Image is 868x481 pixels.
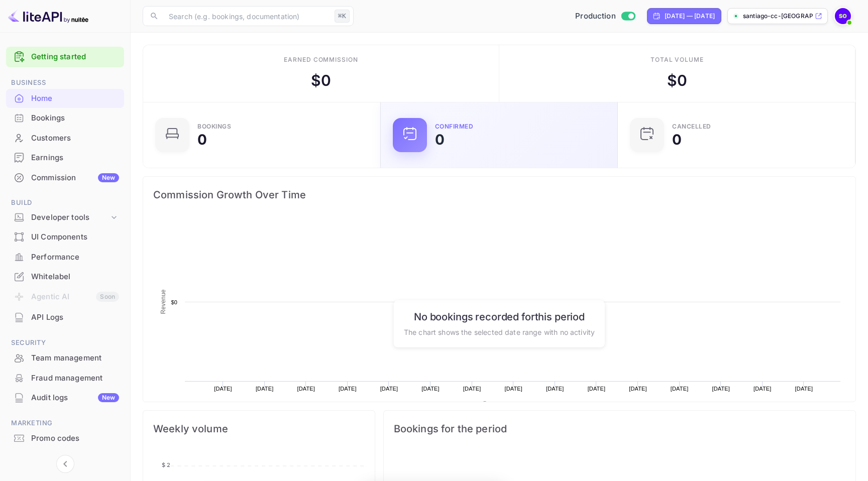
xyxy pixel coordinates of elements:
a: Getting started [31,51,119,63]
text: [DATE] [297,386,315,392]
span: Business [6,77,124,88]
p: santiago-cc-[GEOGRAPHIC_DATA]-wa... [743,12,813,21]
span: Production [575,11,616,22]
div: CANCELLED [672,124,711,130]
a: Whitelabel [6,267,124,286]
div: $ 0 [311,69,331,92]
p: The chart shows the selected date range with no activity [404,326,595,337]
div: Getting started [6,47,124,67]
div: Bookings [6,108,124,128]
text: [DATE] [629,386,647,392]
div: Earned commission [284,55,358,64]
a: UI Components [6,227,124,246]
a: Performance [6,248,124,266]
div: Commission [31,172,119,184]
text: [DATE] [712,386,730,392]
a: Audit logsNew [6,388,124,407]
div: Fraud management [31,373,119,384]
div: ⌘K [335,10,350,23]
div: Performance [6,248,124,267]
span: Build [6,197,124,208]
div: Customers [6,129,124,148]
a: Bookings [6,108,124,127]
div: Whitelabel [6,267,124,287]
span: Weekly volume [153,421,365,437]
img: LiteAPI logo [8,8,88,24]
div: Audit logs [31,392,119,404]
span: Security [6,337,124,348]
text: [DATE] [380,386,398,392]
div: Switch to Sandbox mode [571,11,639,22]
text: Revenue [160,289,167,314]
tspan: $ 2 [162,461,170,468]
div: Home [6,89,124,108]
div: Team management [31,352,119,364]
text: $0 [171,299,177,305]
text: [DATE] [256,386,274,392]
div: Customers [31,133,119,144]
div: 0 [672,133,682,147]
div: Performance [31,252,119,263]
div: Developer tools [31,212,109,223]
div: Fraud management [6,369,124,388]
text: [DATE] [588,386,606,392]
div: Developer tools [6,209,124,226]
span: Commission Growth Over Time [153,187,845,203]
a: Fraud management [6,369,124,387]
div: New [98,393,119,402]
div: API Logs [31,312,119,323]
div: Home [31,93,119,104]
span: Marketing [6,418,124,429]
div: Total volume [650,55,704,64]
div: Team management [6,348,124,368]
text: [DATE] [795,386,813,392]
div: Whitelabel [31,271,119,283]
div: Earnings [6,148,124,168]
div: Promo codes [31,433,119,444]
text: [DATE] [546,386,564,392]
div: 0 [197,133,207,147]
div: Confirmed [435,124,474,130]
h6: No bookings recorded for this period [404,310,595,322]
div: Earnings [31,152,119,164]
a: Home [6,89,124,107]
div: Promo codes [6,429,124,448]
text: [DATE] [463,386,481,392]
input: Search (e.g. bookings, documentation) [163,6,331,26]
text: [DATE] [504,386,522,392]
text: [DATE] [753,386,772,392]
div: New [98,173,119,182]
img: santiago cc oussama [835,8,851,24]
div: UI Components [6,227,124,247]
div: 0 [435,133,445,147]
text: [DATE] [214,386,232,392]
div: $ 0 [667,69,687,92]
a: CommissionNew [6,168,124,187]
a: Earnings [6,148,124,167]
div: [DATE] — [DATE] [665,12,715,21]
text: [DATE] [339,386,357,392]
text: Revenue [491,401,517,408]
button: Collapse navigation [56,455,74,473]
a: Team management [6,348,124,367]
a: Promo codes [6,429,124,447]
div: UI Components [31,231,119,243]
span: Bookings for the period [394,421,845,437]
div: Audit logsNew [6,388,124,408]
a: API Logs [6,308,124,326]
div: Bookings [31,112,119,124]
text: [DATE] [671,386,689,392]
div: Bookings [197,124,231,130]
div: CommissionNew [6,168,124,188]
text: [DATE] [421,386,440,392]
div: API Logs [6,308,124,327]
a: Customers [6,129,124,147]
